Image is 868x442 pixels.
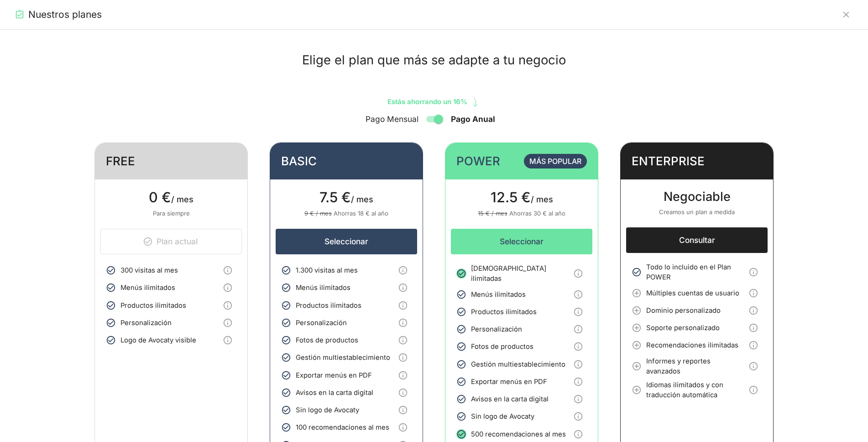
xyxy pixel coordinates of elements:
button: Info [570,265,587,282]
span: Gestión multiestablecimiento [471,359,570,369]
span: Productos ilimitados [296,300,394,310]
button: Info [394,367,412,384]
p: / mes [451,190,592,209]
button: Info [219,297,236,314]
p: Ahorras 18 € al año [276,209,417,218]
span: Fotos de productos [471,342,570,352]
p: Ahorras 30 € al año [451,209,592,218]
h4: POWER [456,154,500,168]
button: Info [394,279,412,296]
span: Múltiples cuentas de usuario [646,288,745,298]
button: Info [745,319,762,337]
button: Seleccionar [451,229,592,254]
p: Para siempre [100,209,242,218]
span: 100 recomendaciones al mes [296,422,394,432]
span: Pago Mensual [366,113,418,125]
button: Info [570,303,587,321]
span: Soporte personalizado [646,323,745,333]
button: Info [219,314,236,331]
button: Info [570,408,587,425]
button: Info [745,358,762,375]
span: Avisos en la carta digital [296,388,394,398]
h4: BASIC [281,154,317,168]
span: Exportar menús en PDF [296,370,394,380]
button: Info [570,321,587,338]
span: Negociable [664,189,731,204]
span: 7.5 € [319,189,351,205]
span: Exportar menús en PDF [471,377,570,387]
span: Sin logo de Avocaty [471,411,570,421]
button: Info [570,286,587,303]
button: Info [745,381,762,399]
button: Seleccionar [276,229,417,254]
span: Más popular [529,157,581,166]
span: 300 visitas al mes [120,265,219,275]
span: Personalización [296,318,394,328]
span: Todo lo incluido en el Plan POWER [646,262,745,283]
h4: FREE [106,154,135,168]
button: Info [570,356,587,373]
span: Menús ilimitados [296,283,394,293]
span: 1.300 visitas al mes [296,265,394,275]
span: [DEMOGRAPHIC_DATA] ilimitadas [471,263,570,284]
span: Menús ilimitados [471,289,570,300]
button: Info [394,384,412,401]
p: / mes [276,190,417,209]
span: 9 € / mes [304,210,332,217]
span: Fotos de productos [296,335,394,345]
span: Pago Anual [451,113,495,125]
button: Info [745,284,762,302]
button: Cerrar [839,7,853,22]
span: Personalización [471,324,570,334]
button: Info [219,279,236,296]
span: Recomendaciones ilimitadas [646,340,745,350]
button: Info [570,373,587,390]
span: 500 recomendaciones al mes [471,429,570,439]
h2: Nuestros planes [28,8,102,21]
button: Info [745,337,762,354]
p: Estás ahorrando un 16% [387,90,481,107]
button: Info [219,262,236,279]
button: Info [394,401,412,419]
span: Dominio personalizado [646,305,745,316]
button: Info [394,331,412,349]
span: Productos ilimitados [471,307,570,317]
span: Gestión multiestablecimiento [296,353,394,363]
span: 15 € / mes [478,210,507,217]
span: Logo de Avocaty visible [120,335,219,345]
span: Personalización [120,318,219,328]
h1: Elige el plan que más se adapte a tu negocio [94,52,774,68]
button: Info [394,314,412,331]
button: Info [570,338,587,355]
h4: ENTERPRISE [632,154,705,168]
span: Informes y reportes avanzados [646,356,745,377]
button: Info [570,390,587,408]
button: Info [394,262,412,279]
span: Sin logo de Avocaty [296,405,394,415]
button: Info [394,419,412,436]
span: Avisos en la carta digital [471,394,570,404]
span: 12.5 € [491,189,531,205]
span: Menús ilimitados [120,283,219,293]
p: Creamos un plan a medida [626,208,768,216]
button: Info [745,263,762,281]
button: Info [394,349,412,366]
button: Consultar [626,227,768,253]
button: Info [219,331,236,349]
span: 0 € [149,189,171,205]
button: Info [745,302,762,319]
button: Info [394,297,412,314]
span: Productos ilimitados [120,300,219,310]
span: Idiomas ilimitados y con traducción automática [646,380,745,400]
p: / mes [100,190,242,209]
